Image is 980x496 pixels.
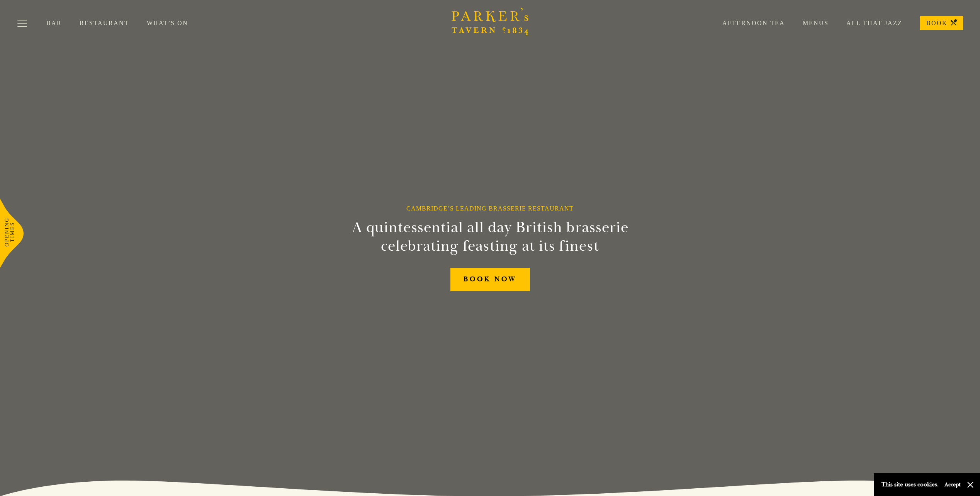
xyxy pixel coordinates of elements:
[881,479,939,490] p: This site uses cookies.
[314,218,666,255] h2: A quintessential all day British brasserie celebrating feasting at its finest
[406,205,574,212] h1: Cambridge’s Leading Brasserie Restaurant
[944,481,961,488] button: Accept
[966,481,974,489] button: Close and accept
[450,268,530,291] a: BOOK NOW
